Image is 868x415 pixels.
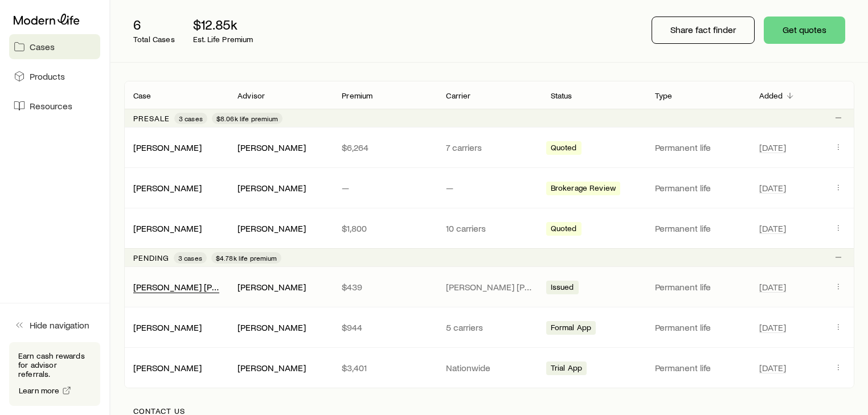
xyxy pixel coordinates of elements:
[759,91,783,100] p: Added
[30,100,72,112] span: Resources
[133,223,202,235] div: [PERSON_NAME]
[133,91,152,100] p: Case
[133,281,365,292] a: [PERSON_NAME] [PERSON_NAME][DEMOGRAPHIC_DATA]
[759,322,786,333] span: [DATE]
[133,223,202,233] a: [PERSON_NAME]
[124,81,854,388] div: Client cases
[446,322,532,333] p: 5 carriers
[133,253,169,262] p: Pending
[133,182,202,194] div: [PERSON_NAME]
[30,41,55,52] span: Cases
[238,91,265,100] p: Advisor
[551,183,616,195] span: Brokerage Review
[30,71,65,82] span: Products
[551,143,577,155] span: Quoted
[133,142,202,154] div: [PERSON_NAME]
[133,142,202,153] a: [PERSON_NAME]
[193,17,253,32] p: $12.85k
[759,142,786,153] span: [DATE]
[342,142,428,153] p: $6,264
[238,362,306,374] div: [PERSON_NAME]
[655,142,741,153] p: Permanent life
[551,323,592,335] span: Formal App
[133,182,202,193] a: [PERSON_NAME]
[9,313,100,338] button: Hide navigation
[238,182,306,194] div: [PERSON_NAME]
[133,322,202,332] a: [PERSON_NAME]
[238,142,306,154] div: [PERSON_NAME]
[216,114,278,123] span: $8.06k life premium
[655,91,673,100] p: Type
[759,362,786,373] span: [DATE]
[764,17,845,44] button: Get quotes
[655,182,741,194] p: Permanent life
[133,362,202,373] a: [PERSON_NAME]
[759,223,786,234] span: [DATE]
[216,253,277,262] span: $4.78k life premium
[551,91,572,100] p: Status
[670,24,736,35] p: Share fact finder
[178,253,202,262] span: 3 cases
[446,281,532,293] p: [PERSON_NAME] [PERSON_NAME]
[238,281,306,293] div: [PERSON_NAME]
[759,281,786,293] span: [DATE]
[133,281,219,293] div: [PERSON_NAME] [PERSON_NAME][DEMOGRAPHIC_DATA]
[342,223,428,234] p: $1,800
[342,182,428,194] p: —
[551,282,574,294] span: Issued
[19,387,60,395] span: Learn more
[133,35,175,44] p: Total Cases
[133,114,170,123] p: Presale
[446,142,532,153] p: 7 carriers
[551,363,582,375] span: Trial App
[133,17,175,32] p: 6
[193,35,253,44] p: Est. Life Premium
[446,91,470,100] p: Carrier
[9,34,100,59] a: Cases
[9,342,100,406] div: Earn cash rewards for advisor referrals.Learn more
[9,64,100,89] a: Products
[342,281,428,293] p: $439
[238,322,306,334] div: [PERSON_NAME]
[446,362,532,373] p: Nationwide
[238,223,306,235] div: [PERSON_NAME]
[342,91,372,100] p: Premium
[133,362,202,374] div: [PERSON_NAME]
[133,322,202,334] div: [PERSON_NAME]
[446,223,532,234] p: 10 carriers
[759,182,786,194] span: [DATE]
[9,93,100,118] a: Resources
[655,362,741,373] p: Permanent life
[655,281,741,293] p: Permanent life
[446,182,532,194] p: —
[342,322,428,333] p: $944
[652,17,755,44] button: Share fact finder
[655,322,741,333] p: Permanent life
[18,351,91,379] p: Earn cash rewards for advisor referrals.
[179,114,203,123] span: 3 cases
[551,224,577,236] span: Quoted
[342,362,428,373] p: $3,401
[30,319,89,331] span: Hide navigation
[655,223,741,234] p: Permanent life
